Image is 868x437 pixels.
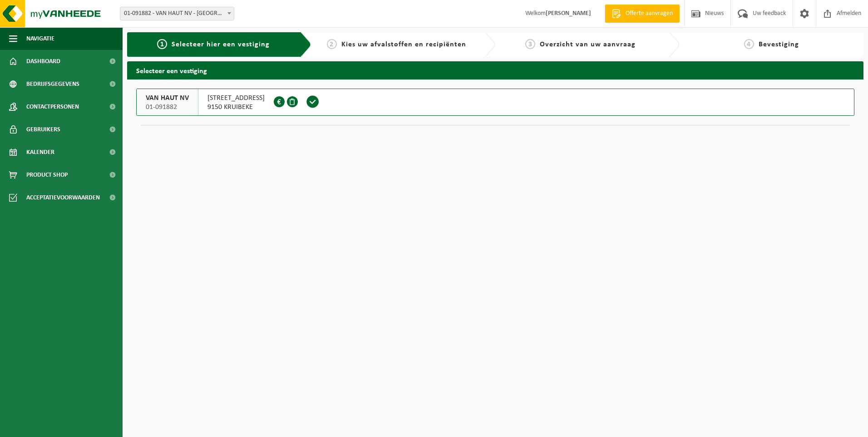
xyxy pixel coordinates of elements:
[146,103,189,112] span: 01-091882
[546,10,591,17] strong: [PERSON_NAME]
[146,94,189,103] span: VAN HAUT NV
[26,141,54,164] span: Kalender
[172,41,270,48] span: Selecteer hier een vestiging
[525,39,535,49] span: 3
[623,9,675,18] span: Offerte aanvragen
[157,39,167,49] span: 1
[207,103,265,112] span: 9150 KRUIBEKE
[120,7,234,20] span: 01-091882 - VAN HAUT NV - KRUIBEKE
[26,186,100,209] span: Acceptatievoorwaarden
[26,50,60,73] span: Dashboard
[26,73,79,95] span: Bedrijfsgegevens
[136,89,854,116] button: VAN HAUT NV 01-091882 [STREET_ADDRESS]9150 KRUIBEKE
[540,41,636,48] span: Overzicht van uw aanvraag
[120,7,234,20] span: 01-091882 - VAN HAUT NV - KRUIBEKE
[605,5,680,23] a: Offerte aanvragen
[26,95,79,118] span: Contactpersonen
[759,41,799,48] span: Bevestiging
[744,39,754,49] span: 4
[26,27,54,50] span: Navigatie
[26,118,60,141] span: Gebruikers
[207,94,265,103] span: [STREET_ADDRESS]
[26,164,68,186] span: Product Shop
[327,39,337,49] span: 2
[341,41,466,48] span: Kies uw afvalstoffen en recipiënten
[127,61,863,79] h2: Selecteer een vestiging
